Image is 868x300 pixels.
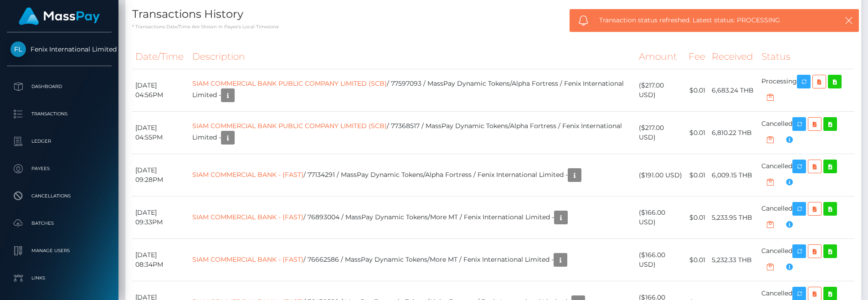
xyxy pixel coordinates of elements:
[189,69,636,112] td: / 77597093 / MassPay Dynamic Tokens/Alpha Fortress / Fenix International Limited -
[685,44,709,69] th: Fee
[10,134,108,148] p: Ledger
[7,130,112,153] a: Ledger
[7,103,112,125] a: Transactions
[10,271,108,285] p: Links
[709,239,758,281] td: 5,232.33 THB
[10,217,108,230] p: Batches
[685,239,709,281] td: $0.01
[709,154,758,197] td: 6,009.15 THB
[189,44,636,69] th: Description
[685,112,709,154] td: $0.01
[10,80,108,93] p: Dashboard
[7,239,112,262] a: Manage Users
[192,171,303,179] a: SIAM COMMERCIAL BANK - (FAST)
[189,112,636,154] td: / 77368517 / MassPay Dynamic Tokens/Alpha Fortress / Fenix International Limited -
[636,239,686,281] td: ($166.00 USD)
[636,69,686,112] td: ($217.00 USD)
[758,69,854,112] td: Processing
[10,41,26,57] img: Fenix International Limited
[685,69,709,112] td: $0.01
[636,154,686,197] td: ($191.00 USD)
[7,185,112,207] a: Cancellations
[758,239,854,281] td: Cancelled
[685,197,709,239] td: $0.01
[636,197,686,239] td: ($166.00 USD)
[7,75,112,98] a: Dashboard
[709,69,758,112] td: 6,683.24 THB
[7,267,112,290] a: Links
[7,45,112,53] span: Fenix International Limited
[709,112,758,154] td: 6,810.22 THB
[685,154,709,197] td: $0.01
[636,44,686,69] th: Amount
[132,239,189,281] td: [DATE] 08:34PM
[10,189,108,203] p: Cancellations
[19,7,100,25] img: MassPay Logo
[599,16,822,25] span: Transaction status refreshed. Latest status: PROCESSING
[189,154,636,197] td: / 77134291 / MassPay Dynamic Tokens/Alpha Fortress / Fenix International Limited -
[636,112,686,154] td: ($217.00 USD)
[192,213,303,221] a: SIAM COMMERCIAL BANK - (FAST)
[758,112,854,154] td: Cancelled
[132,69,189,112] td: [DATE] 04:56PM
[709,44,758,69] th: Received
[10,162,108,176] p: Payees
[192,122,387,130] a: SIAM COMMERCIAL BANK PUBLIC COMPANY LIMITED (SCB)
[132,154,189,197] td: [DATE] 09:28PM
[132,6,854,22] h4: Transactions History
[758,154,854,197] td: Cancelled
[189,239,636,281] td: / 76662586 / MassPay Dynamic Tokens/More MT / Fenix International Limited -
[132,23,854,30] p: * Transactions date/time are shown in payee's local timezone
[758,197,854,239] td: Cancelled
[7,157,112,180] a: Payees
[10,244,108,258] p: Manage Users
[709,197,758,239] td: 5,233.95 THB
[192,255,303,264] a: SIAM COMMERCIAL BANK - (FAST)
[758,44,854,69] th: Status
[132,197,189,239] td: [DATE] 09:33PM
[7,212,112,235] a: Batches
[132,44,189,69] th: Date/Time
[10,107,108,121] p: Transactions
[132,112,189,154] td: [DATE] 04:55PM
[189,197,636,239] td: / 76893004 / MassPay Dynamic Tokens/More MT / Fenix International Limited -
[192,79,387,88] a: SIAM COMMERCIAL BANK PUBLIC COMPANY LIMITED (SCB)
